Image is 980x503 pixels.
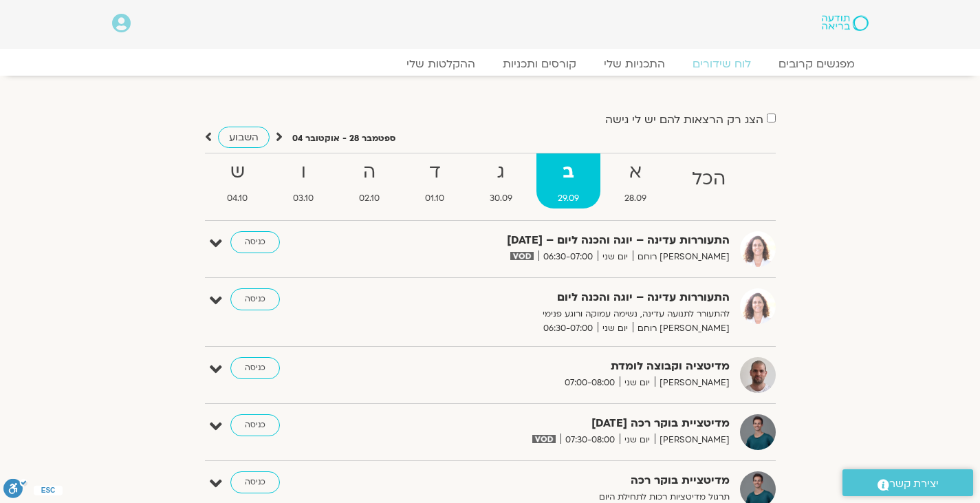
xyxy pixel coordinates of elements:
span: יום שני [620,433,655,447]
a: מפגשים קרובים [765,57,869,71]
span: 28.09 [603,191,668,206]
label: הצג רק הרצאות להם יש לי גישה [605,114,763,126]
a: ג30.09 [468,153,534,208]
span: יום שני [620,376,655,390]
strong: מדיטציה וקבוצה לומדת [393,357,730,376]
strong: ש [206,157,270,188]
span: [PERSON_NAME] [655,376,730,390]
strong: התעוררות עדינה – יוגה והכנה ליום – [DATE] [393,231,730,250]
strong: ג [468,157,534,188]
img: vodicon [510,252,533,260]
strong: התעוררות עדינה – יוגה והכנה ליום [393,288,730,307]
img: vodicon [532,435,555,443]
strong: מדיטציית בוקר רכה [393,471,730,490]
strong: ב [536,157,600,188]
span: [PERSON_NAME] רוחם [633,250,730,264]
a: ב29.09 [536,153,600,208]
span: 04.10 [206,191,270,206]
a: התכניות שלי [590,57,679,71]
strong: ד [404,157,466,188]
strong: ו [272,157,335,188]
a: כניסה [230,357,280,379]
p: להתעורר לתנועה עדינה, נשימה עמוקה ורוגע פנימי [393,307,730,321]
a: א28.09 [603,153,668,208]
a: ש04.10 [206,153,270,208]
a: לוח שידורים [679,57,765,71]
span: [PERSON_NAME] [655,433,730,447]
a: ה02.10 [338,153,401,208]
span: 01.10 [404,191,466,206]
span: 29.09 [536,191,600,206]
a: השבוע [218,127,270,148]
span: [PERSON_NAME] רוחם [633,321,730,336]
a: כניסה [230,471,280,493]
span: 30.09 [468,191,534,206]
strong: ה [338,157,401,188]
a: ו03.10 [272,153,335,208]
strong: מדיטציית בוקר רכה [DATE] [393,414,730,433]
a: ד01.10 [404,153,466,208]
span: 07:00-08:00 [560,376,620,390]
a: ההקלטות שלי [393,57,489,71]
p: ספטמבר 28 - אוקטובר 04 [292,131,395,146]
strong: א [603,157,668,188]
span: 03.10 [272,191,335,206]
span: יום שני [598,250,633,264]
span: 06:30-07:00 [538,321,598,336]
a: יצירת קשר [842,469,973,496]
span: יצירת קשר [889,475,939,493]
a: כניסה [230,288,280,310]
a: כניסה [230,414,280,436]
a: קורסים ותכניות [489,57,590,71]
span: יום שני [598,321,633,336]
nav: Menu [112,57,869,71]
a: הכל [671,153,747,208]
strong: הכל [671,164,747,195]
span: 06:30-07:00 [538,250,598,264]
span: השבוע [229,131,259,144]
span: 02.10 [338,191,401,206]
a: כניסה [230,231,280,253]
span: 07:30-08:00 [560,433,620,447]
